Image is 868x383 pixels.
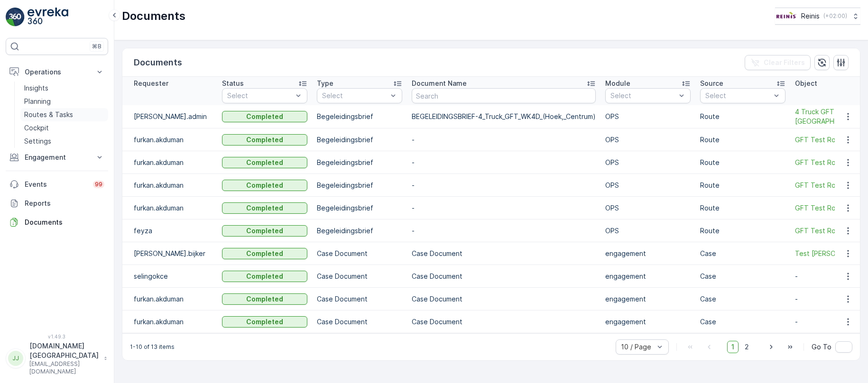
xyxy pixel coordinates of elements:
p: ⌘B [92,43,102,50]
td: Begeleidingsbrief [312,219,407,242]
td: furkan.akduman [122,128,217,151]
p: Document Name [412,79,467,88]
a: Insights [20,82,108,95]
td: - [407,174,600,197]
a: Documents [6,213,108,232]
p: Completed [246,272,283,281]
td: furkan.akduman [122,174,217,197]
button: Completed [222,111,307,122]
button: Completed [222,316,307,328]
button: Completed [222,293,307,305]
td: OPS [600,128,695,151]
a: Routes & Tasks [20,108,108,121]
span: Go To [812,342,831,352]
p: Reports [25,199,104,208]
a: Reports [6,194,108,213]
p: Type [317,79,333,88]
p: Routes & Tasks [24,110,73,119]
td: Begeleidingsbrief [312,174,407,197]
td: Route [695,174,790,197]
p: Completed [246,203,283,213]
button: Completed [222,202,307,214]
p: Settings [24,137,51,146]
div: JJ [8,351,23,366]
td: Case Document [407,288,600,310]
td: Case [695,265,790,288]
p: Source [700,79,723,88]
button: JJ[DOMAIN_NAME][GEOGRAPHIC_DATA][EMAIL_ADDRESS][DOMAIN_NAME] [6,341,108,375]
button: Completed [222,180,307,191]
td: - [407,128,600,151]
a: Events99 [6,175,108,194]
button: Completed [222,134,307,146]
td: [PERSON_NAME].admin [122,105,217,128]
p: Select [322,91,388,100]
td: selingokce [122,265,217,288]
button: Operations [6,63,108,82]
p: Completed [246,181,283,190]
td: OPS [600,219,695,242]
td: OPS [600,197,695,219]
p: [DOMAIN_NAME][GEOGRAPHIC_DATA] [29,341,99,360]
span: 2 [740,341,753,353]
p: Reinis [801,11,820,21]
td: furkan.akduman [122,310,217,333]
td: Case Document [312,288,407,310]
p: Documents [134,56,182,69]
td: - [407,151,600,174]
button: Reinis(+02:00) [775,8,860,25]
button: Completed [222,225,307,237]
button: Completed [222,271,307,282]
td: Case [695,288,790,310]
td: engagement [600,310,695,333]
td: - [407,219,600,242]
td: - [407,197,600,219]
p: Completed [246,112,283,121]
td: Route [695,219,790,242]
p: Completed [246,158,283,167]
td: Case Document [407,265,600,288]
p: Completed [246,294,283,304]
td: Route [695,128,790,151]
button: Clear Filters [745,55,811,70]
td: [PERSON_NAME].bijker [122,242,217,265]
p: Insights [24,83,48,93]
td: Case [695,310,790,333]
td: Begeleidingsbrief [312,197,407,219]
button: Completed [222,248,307,259]
td: Case Document [312,310,407,333]
td: OPS [600,174,695,197]
td: OPS [600,151,695,174]
td: feyza [122,219,217,242]
img: logo [6,8,25,27]
img: logo_light-DOdMpM7g.png [28,8,68,27]
a: Cockpit [20,121,108,135]
p: Completed [246,135,283,145]
img: Reinis-Logo-Vrijstaand_Tekengebied-1-copy2_aBO4n7j.png [775,11,797,21]
td: Begeleidingsbrief [312,105,407,128]
p: Select [227,91,293,100]
a: Planning [20,95,108,108]
td: BEGELEIDINGSBRIEF-4_Truck_GFT_WK4D_(Hoek,_Centrum) [407,105,600,128]
td: Case Document [312,242,407,265]
p: Completed [246,317,283,327]
p: Module [605,79,630,88]
p: Select [610,91,676,100]
p: Status [222,79,244,88]
span: v 1.49.3 [6,334,108,339]
p: Completed [246,226,283,236]
td: Case Document [312,265,407,288]
p: Clear Filters [764,58,805,67]
p: Documents [122,9,185,24]
td: furkan.akduman [122,197,217,219]
td: furkan.akduman [122,288,217,310]
td: engagement [600,242,695,265]
p: Cockpit [24,123,49,133]
p: Events [25,180,87,189]
p: 1-10 of 13 items [130,343,175,351]
td: engagement [600,288,695,310]
td: Route [695,105,790,128]
p: Object [795,79,817,88]
p: Completed [246,249,283,258]
td: Route [695,151,790,174]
